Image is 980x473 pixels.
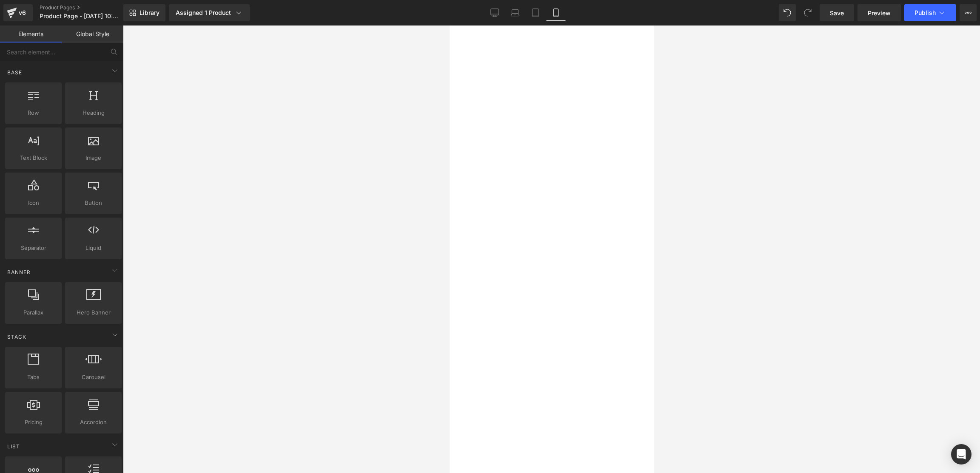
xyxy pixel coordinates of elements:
[799,4,816,21] button: Redo
[960,4,977,21] button: More
[6,333,27,341] span: Stack
[484,4,505,21] a: Desktop
[6,268,31,276] span: Banner
[8,244,59,252] span: Separator
[505,4,525,21] a: Laptop
[904,4,956,21] button: Publish
[40,4,137,11] a: Product Pages
[525,4,546,21] a: Tablet
[62,25,123,42] a: Global Style
[8,308,59,317] span: Parallax
[68,308,119,317] span: Hero Banner
[140,9,160,17] span: Library
[779,4,796,21] button: Undo
[40,13,121,20] span: Product Page - [DATE] 10:37:10
[68,244,119,252] span: Liquid
[176,8,243,17] div: Assigned 1 Product
[68,373,119,382] span: Carousel
[8,198,59,207] span: Icon
[68,198,119,207] span: Button
[8,153,59,162] span: Text Block
[8,108,59,117] span: Row
[17,7,28,18] div: v6
[830,8,844,17] span: Save
[123,4,165,21] a: New Library
[68,418,119,427] span: Accordion
[546,4,566,21] a: Mobile
[951,444,971,465] div: Open Intercom Messenger
[6,442,21,450] span: List
[3,4,33,21] a: v6
[6,68,23,76] span: Base
[914,9,936,16] span: Publish
[868,8,891,17] span: Preview
[68,108,119,117] span: Heading
[8,418,59,427] span: Pricing
[68,153,119,162] span: Image
[857,4,901,21] a: Preview
[8,373,59,382] span: Tabs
